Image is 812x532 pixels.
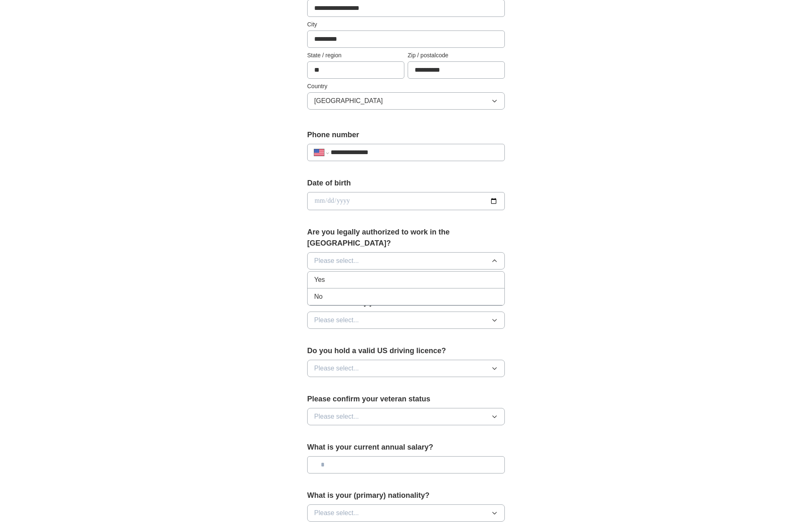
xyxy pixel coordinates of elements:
span: [GEOGRAPHIC_DATA] [314,96,383,106]
button: Please select... [307,408,505,425]
label: Country [307,82,505,91]
span: Please select... [314,363,359,373]
span: Please select... [314,256,359,266]
label: Zip / postalcode [408,51,505,60]
span: Please select... [314,412,359,422]
label: City [307,20,505,29]
label: Phone number [307,129,505,141]
button: Please select... [307,360,505,377]
label: What is your current annual salary? [307,442,505,453]
span: No [314,292,322,302]
label: Please confirm your veteran status [307,394,505,405]
label: Do you hold a valid US driving licence? [307,345,505,356]
button: Please select... [307,504,505,522]
span: Please select... [314,508,359,518]
label: Date of birth [307,178,505,189]
button: Please select... [307,312,505,329]
button: [GEOGRAPHIC_DATA] [307,92,505,110]
label: State / region [307,51,404,60]
label: What is your (primary) nationality? [307,490,505,501]
span: Yes [314,275,325,285]
label: Are you legally authorized to work in the [GEOGRAPHIC_DATA]? [307,227,505,249]
button: Please select... [307,252,505,270]
span: Please select... [314,315,359,325]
